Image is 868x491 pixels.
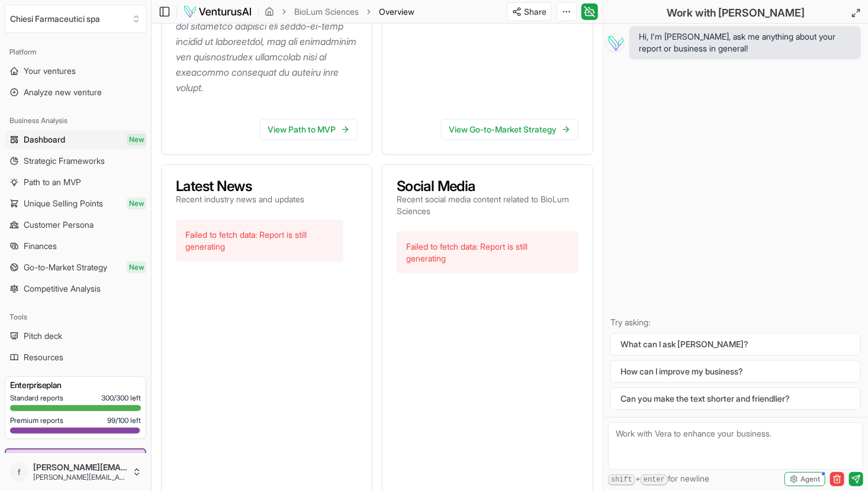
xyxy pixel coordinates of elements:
[107,416,141,425] span: 99 / 100 left
[127,198,146,209] span: New
[610,316,861,328] p: Try asking:
[176,179,304,193] h3: Latest News
[265,6,414,18] nav: breadcrumb
[24,198,103,209] span: Unique Selling Points
[397,193,578,217] p: Recent social media content related to BioLum Sciences
[10,393,63,403] span: Standard reports
[608,473,709,486] span: + for newline
[441,119,578,140] a: View Go-to-Market Strategy
[801,474,820,484] span: Agent
[608,474,635,486] kbd: shift
[5,111,146,130] div: Business Analysis
[397,179,578,193] h3: Social Media
[24,65,76,77] span: Your ventures
[397,231,578,274] div: Failed to fetch data: Report is still generating
[24,155,105,167] span: Strategic Frameworks
[10,379,141,391] h3: Enterprise plan
[24,240,57,252] span: Finances
[5,151,146,170] a: Strategic Frameworks
[667,5,805,21] h2: Work with [PERSON_NAME]
[5,327,146,345] a: Pitch deck
[183,5,252,19] img: logo
[507,2,552,21] button: Share
[101,393,141,403] span: 300 / 300 left
[5,62,146,80] a: Your ventures
[176,219,343,262] div: Failed to fetch data: Report is still generating
[785,472,825,486] button: Agent
[5,258,146,277] a: Go-to-Market StrategyNew
[5,279,146,298] a: Competitive Analysis
[639,31,851,54] span: Hi, I'm [PERSON_NAME], ask me anything about your report or business in general!
[24,261,107,273] span: Go-to-Market Strategy
[5,458,146,486] button: f[PERSON_NAME][EMAIL_ADDRESS][DOMAIN_NAME][PERSON_NAME][EMAIL_ADDRESS][DOMAIN_NAME]
[176,193,304,205] p: Recent industry news and updates
[33,473,127,482] span: [PERSON_NAME][EMAIL_ADDRESS][DOMAIN_NAME]
[24,134,65,146] span: Dashboard
[5,5,146,33] button: Select an organization
[24,351,63,363] span: Resources
[10,416,63,425] span: Premium reports
[127,261,146,273] span: New
[524,6,546,18] span: Share
[5,215,146,234] a: Customer Persona
[5,173,146,192] a: Path to an MVP
[24,86,102,98] span: Analyze new venture
[33,462,127,473] span: [PERSON_NAME][EMAIL_ADDRESS][DOMAIN_NAME]
[127,134,146,146] span: New
[24,176,81,188] span: Path to an MVP
[641,474,668,486] kbd: enter
[5,237,146,256] a: Finances
[294,6,359,18] a: BioLum Sciences
[5,348,146,367] a: Resources
[610,387,861,410] button: Can you make the text shorter and friendlier?
[24,219,94,231] span: Customer Persona
[260,119,358,140] a: View Path to MVP
[5,43,146,62] div: Platform
[9,463,28,482] span: f
[6,450,145,469] a: CommunityNew
[379,6,414,18] span: Overview
[610,360,861,383] button: How can I improve my business?
[24,283,101,295] span: Competitive Analysis
[5,83,146,102] a: Analyze new venture
[5,194,146,213] a: Unique Selling PointsNew
[610,333,861,356] button: What can I ask [PERSON_NAME]?
[5,308,146,327] div: Tools
[5,130,146,149] a: DashboardNew
[606,33,625,52] img: Vera
[24,330,62,342] span: Pitch deck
